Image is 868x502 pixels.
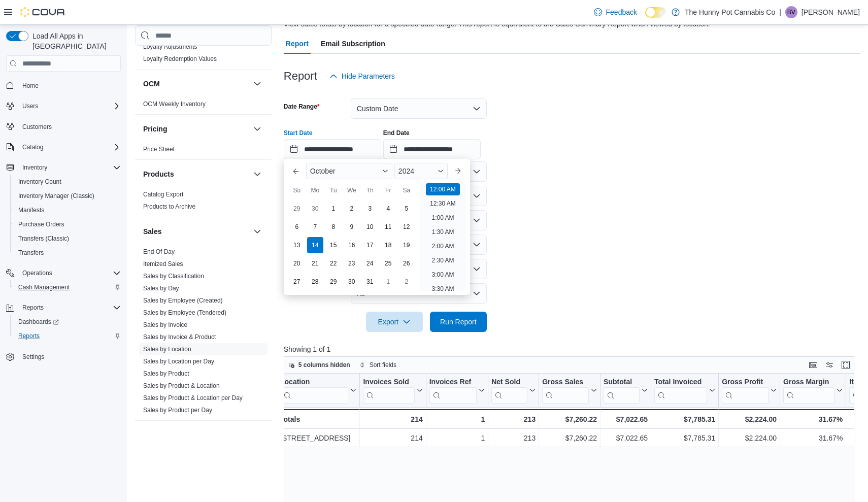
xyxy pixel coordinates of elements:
button: Enter fullscreen [840,359,852,371]
div: day-8 [325,219,342,235]
div: Location [280,378,348,387]
button: Settings [2,349,125,364]
div: Gross Margin [783,378,834,387]
button: Gross Profit [722,378,777,404]
div: Invoices Sold [363,378,414,387]
div: Pricing [135,143,272,159]
span: BV [787,6,795,18]
div: day-22 [325,255,342,272]
div: Tu [325,182,342,198]
a: End Of Day [143,248,175,255]
span: Inventory Count [18,178,61,186]
div: day-29 [325,274,342,290]
button: Sales [143,226,249,237]
a: Cash Management [14,281,74,293]
div: Sales [135,246,272,420]
span: Export [372,312,417,332]
span: Dashboards [18,318,59,326]
span: Cash Management [14,281,121,293]
li: 3:00 AM [427,269,458,281]
button: Catalog [2,140,125,154]
h3: Sales [143,226,162,237]
button: Total Invoiced [654,378,715,404]
div: day-30 [307,200,323,217]
button: Operations [2,266,125,280]
div: day-9 [344,219,360,235]
li: 1:30 AM [427,226,458,238]
ul: Time [420,183,466,291]
button: Operations [18,267,56,279]
button: Products [143,169,249,179]
div: day-25 [380,255,396,272]
a: OCM Weekly Inventory [143,101,206,108]
div: day-21 [307,255,323,272]
button: Users [2,99,125,113]
button: Net Sold [491,378,536,404]
img: Cova [20,7,66,17]
a: Transfers (Classic) [14,232,73,245]
button: Transfers [10,246,125,260]
div: Subtotal [604,378,640,404]
div: day-27 [289,274,305,290]
a: Reports [14,330,44,342]
div: day-13 [289,237,305,253]
span: Load All Apps in [GEOGRAPHIC_DATA] [28,31,121,51]
button: Open list of options [473,192,481,200]
a: Catalog Export [143,191,183,198]
span: Email Subscription [321,34,385,54]
a: Sales by Employee (Created) [143,297,223,304]
button: Home [2,78,125,92]
button: Invoices Ref [429,378,484,404]
div: Invoices Ref [429,378,476,387]
h3: Report [284,70,317,82]
h3: Products [143,169,174,179]
li: 1:00 AM [427,212,458,224]
span: Reports [18,302,121,314]
div: Location [280,378,348,404]
li: 2:30 AM [427,254,458,266]
div: 1 [429,413,484,425]
a: Sales by Product [143,370,189,377]
input: Press the down key to open a popover containing a calendar. [383,139,481,159]
button: Customers [2,119,125,134]
div: $2,224.00 [722,413,777,425]
span: Operations [18,267,121,279]
button: Manifests [10,203,125,217]
button: Hide Parameters [325,66,399,86]
label: End Date [383,129,410,137]
label: Date Range [284,103,320,111]
a: Sales by Invoice & Product [143,333,216,341]
a: Sales by Invoice [143,321,187,328]
span: Transfers (Classic) [14,232,121,245]
span: 5 columns hidden [298,361,350,369]
li: 12:00 AM [426,183,460,195]
div: day-4 [380,200,396,217]
div: 31.67% [783,432,843,445]
span: Inventory Manager (Classic) [14,190,121,202]
div: day-1 [325,200,342,217]
button: Export [366,312,423,332]
span: Catalog [18,141,121,153]
a: Inventory Count [14,176,65,188]
button: Gross Margin [783,378,843,404]
p: [PERSON_NAME] [802,6,860,18]
nav: Complex example [6,74,121,390]
span: Run Report [440,317,477,327]
p: Showing 1 of 1 [284,344,860,354]
span: Inventory Manager (Classic) [18,192,94,200]
div: day-28 [307,274,323,290]
div: $7,260.22 [542,413,597,425]
li: 2:00 AM [427,240,458,252]
span: Feedback [606,7,637,17]
span: Transfers (Classic) [18,235,69,243]
button: OCM [251,78,263,90]
button: Catalog [18,141,47,153]
div: Th [362,182,378,198]
a: Settings [18,351,48,363]
a: Feedback [590,2,641,22]
button: Inventory Manager (Classic) [10,189,125,203]
div: 213 [491,413,536,425]
a: Sales by Product & Location [143,382,220,389]
div: Button. Open the year selector. 2024 is currently selected. [394,163,448,179]
span: 2024 [398,167,414,175]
